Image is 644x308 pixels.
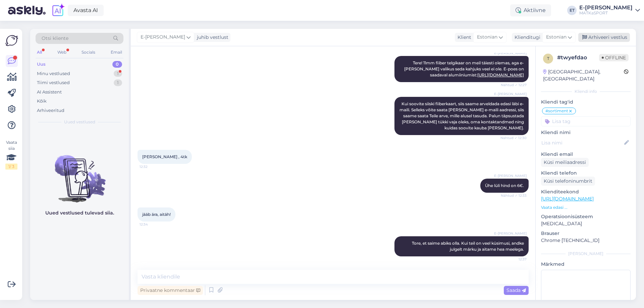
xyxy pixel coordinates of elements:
[37,107,64,114] div: Arhiveeritud
[42,35,68,42] span: Otsi kliente
[56,48,68,57] div: Web
[141,34,185,41] span: E-[PERSON_NAME]
[140,164,165,169] span: 12:32
[599,54,629,61] span: Offline
[37,89,62,96] div: AI Assistent
[541,99,631,106] p: Kliendi tag'id
[114,70,122,77] div: 1
[494,51,527,56] span: E-[PERSON_NAME]
[541,88,631,95] div: Kliendi info
[541,204,631,210] p: Vaata edasi ...
[477,72,524,77] a: [URL][DOMAIN_NAME]
[546,34,567,41] span: Estonian
[114,79,122,86] div: 1
[37,70,70,77] div: Minu vestlused
[140,222,165,227] span: 12:34
[567,6,577,15] div: ET
[37,79,70,86] div: Tiimi vestlused
[543,68,624,82] div: [GEOGRAPHIC_DATA], [GEOGRAPHIC_DATA]
[579,5,640,16] a: E-[PERSON_NAME]MATKaSPORT
[541,261,631,268] p: Märkmed
[545,109,568,113] span: #sortiment
[494,91,527,97] span: E-[PERSON_NAME]
[399,101,525,130] span: Kui soovite siiski fiiberkaart, siis saame arveldada edasi läbi e-maili. Selleks võite saata [PER...
[501,193,527,198] span: Nähtud ✓ 12:33
[578,33,630,42] div: Arhiveeri vestlus
[112,61,122,68] div: 0
[541,177,595,186] div: Küsi telefoninumbrit
[485,183,524,188] span: Ühe lüli hind on 6€.
[541,196,594,202] a: [URL][DOMAIN_NAME]
[541,170,631,177] p: Kliendi telefon
[5,164,17,170] div: 1 / 3
[494,231,527,236] span: E-[PERSON_NAME]
[541,139,623,146] input: Lisa nimi
[142,154,187,159] span: [PERSON_NAME] , 4tk
[501,257,527,262] span: 12:37
[579,5,633,10] div: E-[PERSON_NAME]
[36,48,43,57] div: All
[547,56,549,61] span: t
[512,34,540,41] div: Klienditugi
[64,119,95,125] span: Uued vestlused
[477,34,497,41] span: Estonian
[37,61,46,68] div: Uus
[5,139,17,170] div: Vaata siia
[541,230,631,237] p: Brauser
[80,48,97,57] div: Socials
[455,34,471,41] div: Klient
[541,151,631,158] p: Kliendi email
[30,143,129,203] img: No chats
[142,212,171,217] span: jääb ära, aitäh!
[541,158,589,167] div: Küsi meiliaadressi
[541,251,631,257] div: [PERSON_NAME]
[541,213,631,220] p: Operatsioonisüsteem
[51,3,65,17] img: explore-ai
[45,209,114,217] p: Uued vestlused tulevad siia.
[541,237,631,244] p: Chrome [TECHNICAL_ID]
[541,220,631,227] p: [MEDICAL_DATA]
[506,287,526,293] span: Saada
[5,34,18,47] img: Askly Logo
[138,286,203,295] div: Privaatne kommentaar
[501,82,527,87] span: Nähtud ✓ 12:27
[557,54,599,62] div: # twyefdao
[510,4,551,16] div: Aktiivne
[579,10,633,16] div: MATKaSPORT
[194,34,228,41] div: juhib vestlust
[37,98,47,105] div: Kõik
[541,129,631,136] p: Kliendi nimi
[412,241,525,252] span: Tore, et saime abiks olla. Kui teil on veel küsimusi, andke julgelt märku ja aitame hea meelega.
[541,116,631,126] input: Lisa tag
[109,48,123,57] div: Email
[494,173,527,178] span: E-[PERSON_NAME]
[404,60,525,77] span: Tere! 11mm fiiber telgikaar on meil täiesti olemas, aga e-[PERSON_NAME] valikus seda kahjuks veel...
[541,188,631,195] p: Klienditeekond
[500,135,527,140] span: Nähtud ✓ 12:30
[68,5,104,16] a: Avasta AI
